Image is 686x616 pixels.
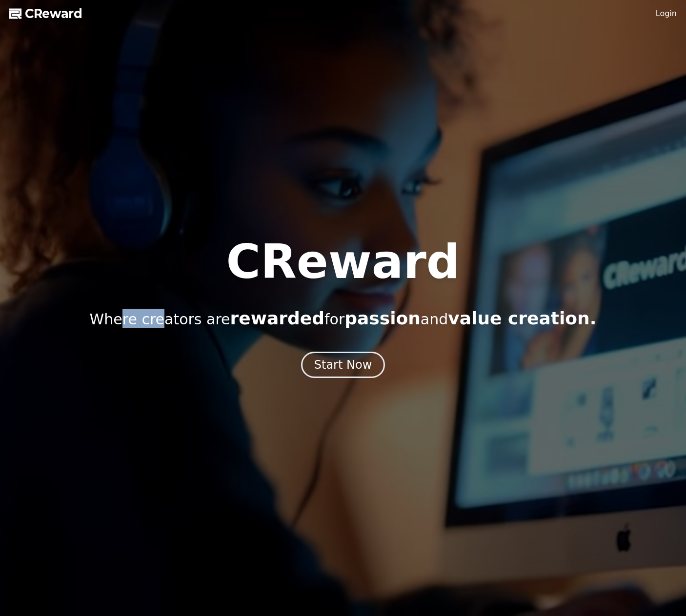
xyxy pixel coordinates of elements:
[301,352,385,378] button: Start Now
[301,361,385,371] a: Start Now
[344,308,421,328] span: passion
[81,324,110,332] span: Messages
[90,309,597,328] p: Where creators are for and
[9,6,82,21] a: CReward
[25,324,42,332] span: Home
[144,324,168,332] span: Settings
[226,238,460,285] h1: CReward
[314,357,372,373] div: Start Now
[656,8,677,20] a: Login
[64,309,126,334] a: Messages
[126,309,187,334] a: Settings
[25,6,82,21] span: CReward
[230,308,324,328] span: rewarded
[3,309,64,334] a: Home
[448,308,596,328] span: value creation.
